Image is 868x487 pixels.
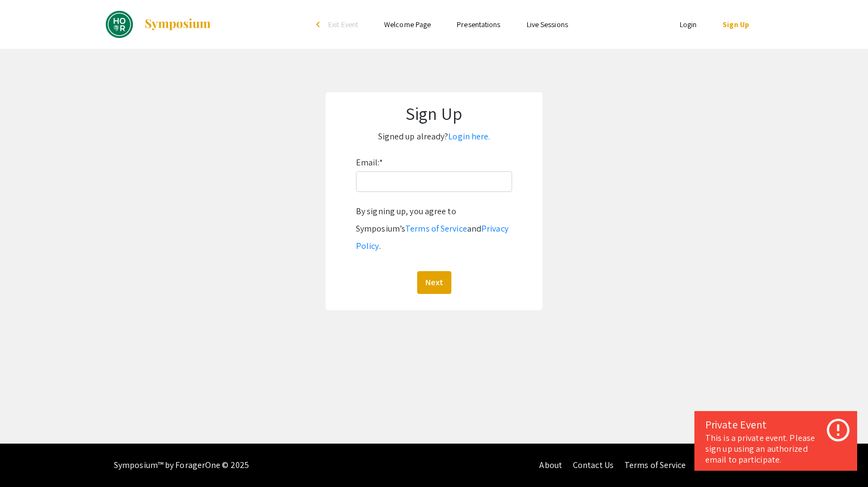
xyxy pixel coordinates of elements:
div: This is a private event. Please sign up using an authorized email to participate. [705,433,846,465]
a: Sign Up [723,20,749,29]
img: DREAMS: Fall 2024 [106,11,133,38]
div: Private Event [705,416,846,433]
a: Login here. [448,131,490,142]
a: DREAMS: Fall 2024 [106,11,212,38]
a: Presentations [457,20,500,29]
a: Terms of Service [405,223,467,234]
div: arrow_back_ios [316,21,323,28]
div: Symposium™ by ForagerOne © 2025 [114,444,249,487]
div: By signing up, you agree to Symposium’s and . [356,203,512,255]
h1: Sign Up [336,103,532,124]
a: Contact Us [573,459,614,471]
p: Signed up already? [336,128,532,145]
a: Login [680,20,697,29]
img: Symposium by ForagerOne [144,18,212,31]
button: Next [417,271,451,294]
a: Privacy Policy [356,223,508,252]
label: Email: [356,154,383,171]
a: Terms of Service [624,459,686,471]
a: Welcome Page [384,20,431,29]
a: Live Sessions [527,20,568,29]
a: About [539,459,562,471]
span: Exit Event [328,20,358,29]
